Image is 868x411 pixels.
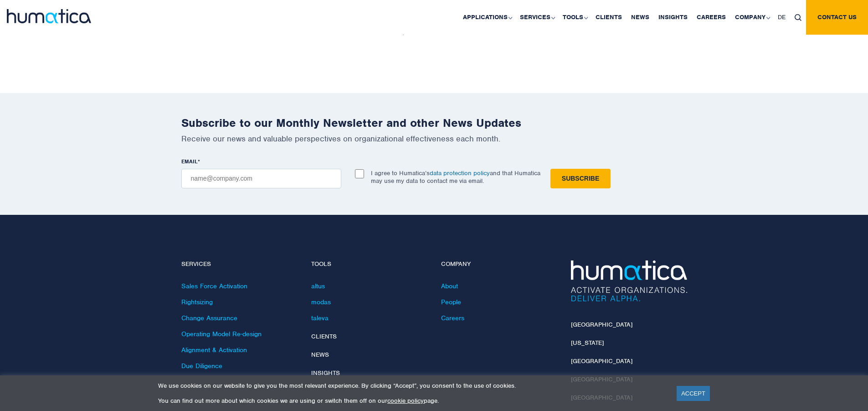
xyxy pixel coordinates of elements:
a: ACCEPT [677,386,710,401]
a: People [441,298,461,306]
img: search_icon [795,14,801,21]
a: Change Assurance [181,314,237,322]
span: DE [778,13,786,21]
a: Clients [311,333,337,340]
a: altus [311,282,325,290]
a: [US_STATE] [571,339,604,347]
a: taleva [311,314,329,322]
p: Receive our news and valuable perspectives on organizational effectiveness each month. [181,134,687,144]
a: modas [311,298,331,306]
a: Careers [441,314,464,322]
a: News [311,351,329,359]
a: Insights [311,369,340,377]
h4: Tools [311,260,427,268]
p: You can find out more about which cookies we are using or switch them off on our page. [158,397,665,405]
input: name@company.com [181,169,341,188]
a: cookie policy [387,397,424,405]
input: I agree to Humatica’sdata protection policyand that Humatica may use my data to contact me via em... [355,169,364,178]
a: Rightsizing [181,298,213,306]
p: We use cookies on our website to give you the most relevant experience. By clicking “Accept”, you... [158,382,665,390]
h2: Subscribe to our Monthly Newsletter and other News Updates [181,116,687,130]
a: data protection policy [430,169,490,177]
a: [GEOGRAPHIC_DATA] [571,321,632,328]
a: Sales Force Activation [181,282,247,290]
h4: Company [441,260,557,268]
a: Due Diligence [181,362,222,370]
h4: Services [181,260,298,268]
a: [GEOGRAPHIC_DATA] [571,357,632,365]
img: Humatica [571,260,687,302]
a: Operating Model Re-design [181,330,262,338]
a: About [441,282,458,290]
span: EMAIL [181,158,198,165]
input: Subscribe [550,169,611,188]
p: I agree to Humatica’s and that Humatica may use my data to contact me via email. [371,169,540,185]
a: Alignment & Activation [181,346,247,354]
img: logo [7,9,91,23]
